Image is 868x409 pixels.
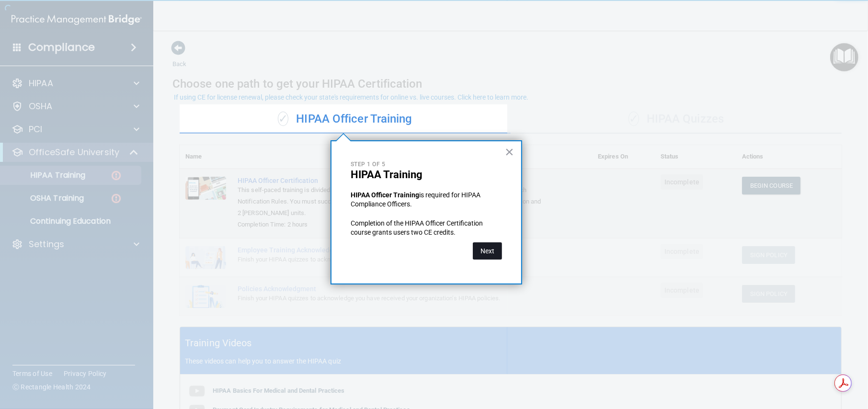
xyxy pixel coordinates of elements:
[702,341,857,379] iframe: Drift Widget Chat Controller
[180,105,511,134] div: HIPAA Officer Training
[505,144,514,159] button: Close
[473,242,502,260] button: Next
[351,169,502,181] p: HIPAA Training
[351,191,419,199] strong: HIPAA Officer Training
[351,219,502,238] p: Completion of the HIPAA Officer Certification course grants users two CE credits.
[351,160,502,169] p: Step 1 of 5
[278,112,288,126] span: ✓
